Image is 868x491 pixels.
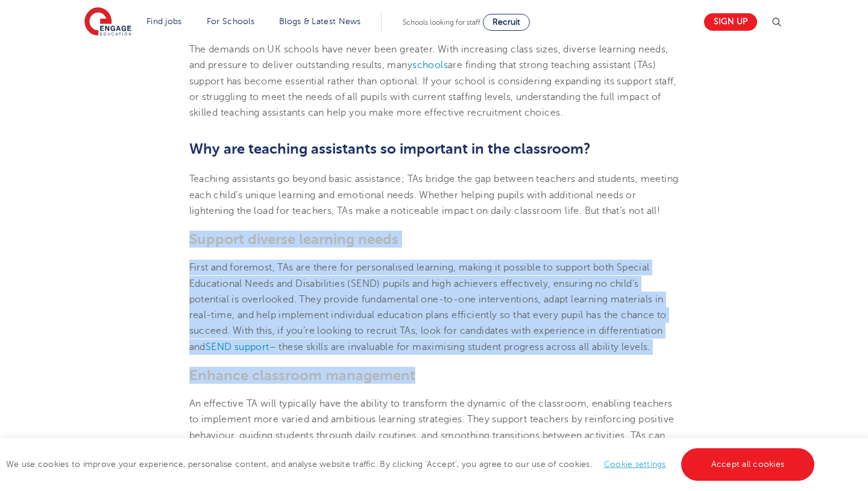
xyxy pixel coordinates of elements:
a: Find jobs [146,17,182,26]
span: Recruit [492,17,520,27]
span: We use cookies to improve your experience, personalise content, and analyse website traffic. By c... [6,460,817,469]
a: schools [412,60,448,70]
a: Accept all cookies [681,448,815,481]
span: – these skills are invaluable for maximising student progress across all ability levels. [269,342,650,352]
span: Enhance classroom management [189,367,415,384]
span: Teaching assistants go beyond basic assistance; TAs bridge the gap between teachers and students,... [189,174,679,216]
a: Cookie settings [604,460,666,469]
a: SEND support [206,342,269,352]
span: Why are teaching assistants so important in the classroom? [189,140,591,157]
a: Recruit [483,14,530,31]
a: Blogs & Latest News [279,17,361,26]
span: Support diverse learning needs [189,231,398,248]
span: First and foremost, TAs are there for personalised learning, making it possible to support both S... [189,262,667,352]
a: For Schools [207,17,254,26]
span: . [561,107,563,118]
img: Engage Education [84,7,131,37]
span: Schools looking for staff [403,18,480,27]
a: Sign up [704,13,757,31]
span: The demands on UK schools have never been greater. With increasing class sizes, diverse learning ... [189,44,677,118]
span: An effective TA will typically have the ability to transform the dynamic of the classroom, enabli... [189,398,675,488]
